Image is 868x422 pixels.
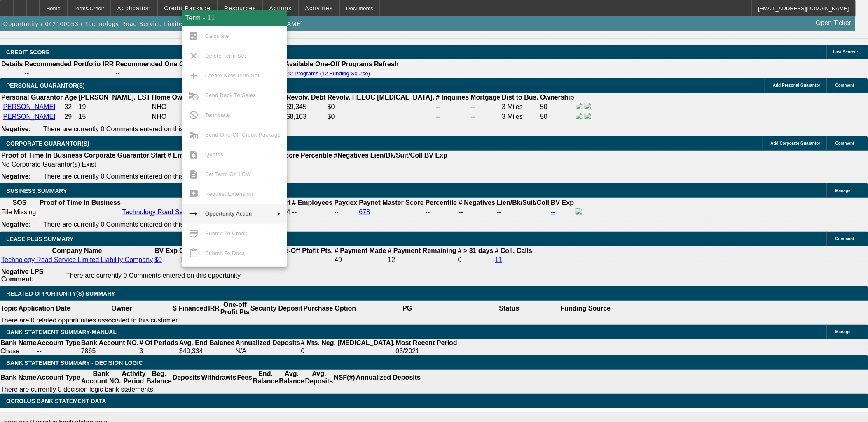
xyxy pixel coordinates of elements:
b: Personal Guarantor [1,94,63,101]
span: Comment [835,83,854,88]
span: Resources [224,5,256,12]
a: Open Ticket [813,16,854,30]
b: # Inquiries [436,94,469,101]
span: Application [117,5,151,12]
div: -- [426,209,457,216]
td: -- [260,256,333,264]
th: Most Recent Period [395,339,458,347]
td: -- [435,102,469,111]
b: # > 31 days [458,247,494,254]
b: Percentile [301,152,332,159]
td: $40,334 [179,347,235,355]
span: Credit Package [164,5,211,12]
td: -- [334,208,358,217]
b: Start [151,152,166,159]
th: Avg. Balance [278,370,304,385]
b: Paydex [334,199,357,206]
th: # Of Periods [139,339,179,347]
th: Bank Account NO. [81,370,122,385]
b: Age [64,94,77,101]
th: Available One-Off Programs [284,60,373,68]
th: Refresh [374,60,399,68]
b: # Employees [168,152,208,159]
b: Lien/Bk/Suit/Coll [370,152,423,159]
th: Application Date [18,301,70,316]
td: 0 [458,256,494,264]
img: linkedin-icon.png [585,103,591,109]
img: facebook-icon.png [576,103,583,109]
span: Opportunity Action [205,211,252,217]
th: Funding Source [560,301,611,316]
td: No Corporate Guarantor(s) Exist [1,160,451,169]
b: Negative: [1,125,31,132]
td: NHO [152,102,213,111]
span: Activities [305,5,333,12]
img: facebook-icon.png [576,208,582,215]
a: $0 [154,256,162,263]
div: File Missing. [1,209,38,216]
th: One-off Profit Pts [220,301,250,316]
b: BV Exp [424,152,447,159]
b: Dist to Bus. [502,94,539,101]
td: $0 [327,112,435,121]
b: Percentile [426,199,457,206]
a: -- [551,209,555,216]
th: IRR [208,301,220,316]
span: CREDIT SCORE [6,49,50,56]
th: Activity Period [122,370,146,385]
th: Avg. End Balance [179,339,235,347]
td: 32 [64,102,77,111]
span: Add Corporate Guarantor [771,141,821,146]
b: # Payment Remaining [388,247,456,254]
td: -- [435,112,469,121]
button: 42 Programs (12 Funding Source) [285,70,373,77]
td: 3 Miles [502,112,539,121]
td: $0 [327,102,435,111]
th: Owner [71,301,173,316]
td: -- [470,102,501,111]
span: Actions [269,5,292,12]
th: Details [1,60,23,68]
b: BV Exp [154,247,178,254]
b: BV Exp [551,199,574,206]
span: There are currently 0 Comments entered on this opportunity [43,125,218,132]
th: PG [356,301,458,316]
span: BANK STATEMENT SUMMARY-MANUAL [6,329,117,335]
span: There are currently 0 Comments entered on this opportunity [66,272,241,279]
b: Ownership [540,94,574,101]
th: Annualized Deposits [356,370,421,385]
button: Credit Package [158,0,217,16]
b: Company Name [52,247,102,254]
td: NHO [152,112,213,121]
b: Home Owner Since [152,94,212,101]
td: -- [37,347,81,355]
a: 678 [359,209,370,216]
td: 29 [64,112,77,121]
td: 50 [540,102,575,111]
th: Status [459,301,560,316]
td: $8,103 [286,112,326,121]
span: There are currently 0 Comments entered on this opportunity [43,173,218,180]
span: OCROLUS BANK STATEMENT DATA [6,398,106,404]
img: linkedin-icon.png [585,113,591,119]
b: Revolv. HELOC [MEDICAL_DATA]. [328,94,435,101]
td: 0 [301,347,395,355]
b: Avg. One-Off Ptofit Pts. [260,247,333,254]
td: -- [470,112,501,121]
span: Comment [835,237,854,241]
th: Recommended One Off IRR [115,60,202,68]
b: Mortgage [471,94,501,101]
span: Comment [835,141,854,146]
td: 03/2021 [395,347,458,355]
span: Last Scored: [833,50,859,54]
b: # Payment Made [335,247,386,254]
b: Revolv. Debt [286,94,326,101]
mat-icon: arrow_right_alt [189,209,199,219]
div: Term - 11 [182,10,287,26]
th: Account Type [37,339,81,347]
a: [PERSON_NAME] [1,103,56,110]
button: Resources [218,0,262,16]
span: PERSONAL GUARANTOR(S) [6,82,85,89]
th: Recommended Portfolio IRR [24,60,114,68]
td: 3 [139,347,179,355]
